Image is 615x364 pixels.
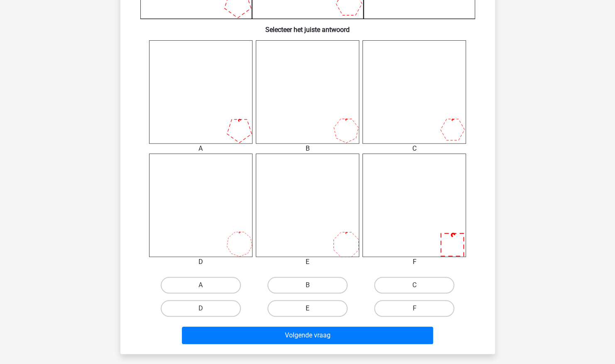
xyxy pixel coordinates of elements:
h6: Selecteer het juiste antwoord [134,19,482,34]
label: D [161,300,241,317]
label: A [161,277,241,293]
div: A [143,144,259,154]
button: Volgende vraag [182,327,433,344]
label: E [267,300,348,317]
div: D [143,257,259,267]
div: F [356,257,472,267]
label: B [267,277,348,293]
label: F [374,300,454,317]
label: C [374,277,454,293]
div: C [356,144,472,154]
div: E [250,257,365,267]
div: B [250,144,365,154]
